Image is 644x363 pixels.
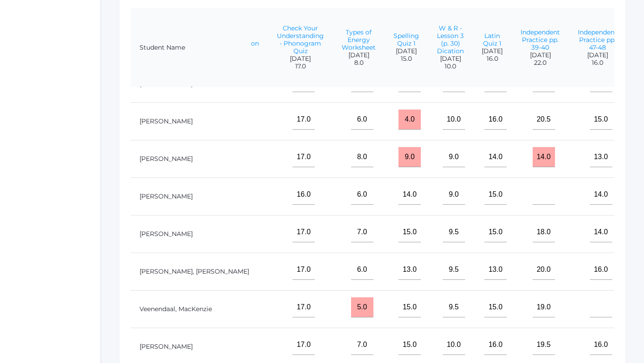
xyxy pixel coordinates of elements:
[131,8,251,87] th: Student Name
[394,47,419,55] span: [DATE]
[521,28,560,51] a: Independent Practice pp. 39-40
[277,63,324,70] span: 17.0
[394,32,419,47] a: Spelling Quiz 1
[342,51,376,59] span: [DATE]
[578,51,617,59] span: [DATE]
[437,63,464,70] span: 10.0
[277,24,324,55] a: Check Your Understanding - Phonogram Quiz
[342,28,376,51] a: Types of Energy Worksheet
[394,55,419,63] span: 15.0
[277,55,324,63] span: [DATE]
[140,155,193,163] a: [PERSON_NAME]
[483,32,501,47] a: Latin Quiz 1
[140,230,193,238] a: [PERSON_NAME]
[578,59,617,67] span: 16.0
[521,59,560,67] span: 22.0
[140,267,249,275] a: [PERSON_NAME], [PERSON_NAME]
[437,55,464,63] span: [DATE]
[482,47,503,55] span: [DATE]
[140,305,212,313] a: Veenendaal, MacKenzie
[521,51,560,59] span: [DATE]
[482,55,503,63] span: 16.0
[140,117,193,125] a: [PERSON_NAME]
[437,24,464,55] a: W & R - Lesson 3 (p. 30) Dication
[578,28,617,51] a: Independent Practice pp. 47-48
[140,342,193,350] a: [PERSON_NAME]
[140,192,193,200] a: [PERSON_NAME]
[342,59,376,67] span: 8.0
